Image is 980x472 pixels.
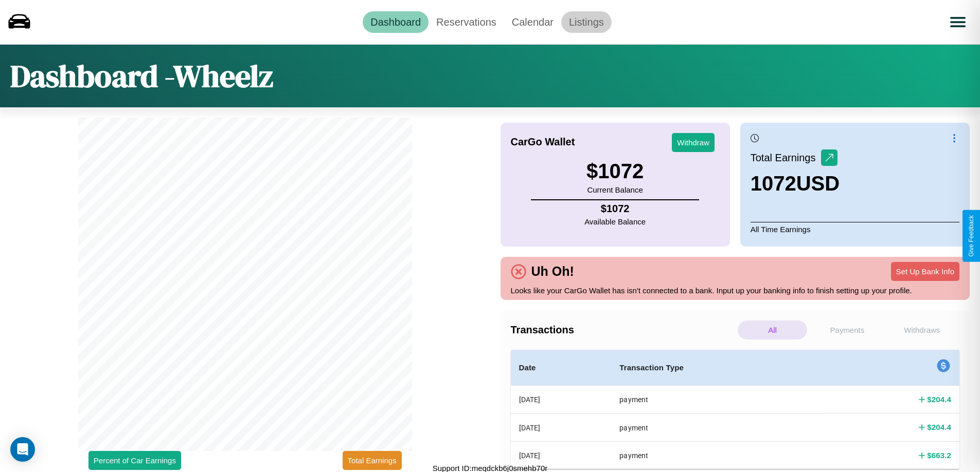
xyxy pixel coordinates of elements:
[968,215,975,257] div: Give Feedback
[504,11,561,33] a: Calendar
[10,55,273,97] h1: Dashboard - Wheelz
[429,11,504,33] a: Reservations
[561,11,612,33] a: Listings
[343,451,402,470] button: Total Earnings
[751,148,821,167] p: Total Earnings
[584,215,646,229] p: Available Balance
[619,362,816,374] h4: Transaction Type
[88,451,181,470] button: Percent of Car Earnings
[511,350,960,469] table: simple table
[751,172,840,195] h3: 1072 USD
[672,133,715,152] button: Withdraw
[511,442,612,469] th: [DATE]
[526,264,579,279] h4: Uh Oh!
[738,320,807,339] p: All
[586,160,644,183] h3: $ 1072
[812,320,882,339] p: Payments
[887,320,957,339] p: Withdraws
[943,8,972,36] button: Open menu
[519,362,603,374] h4: Date
[927,450,951,461] h4: $ 663.2
[511,386,612,414] th: [DATE]
[611,442,825,469] th: payment
[584,203,646,215] h4: $ 1072
[10,437,35,462] div: Open Intercom Messenger
[586,183,644,197] p: Current Balance
[363,11,429,33] a: Dashboard
[751,222,959,236] p: All Time Earnings
[511,324,735,336] h4: Transactions
[891,262,959,281] button: Set Up Bank Info
[511,413,612,441] th: [DATE]
[611,413,825,441] th: payment
[611,386,825,414] th: payment
[511,136,575,148] h4: CarGo Wallet
[511,284,960,297] p: Looks like your CarGo Wallet has isn't connected to a bank. Input up your banking info to finish ...
[927,394,951,405] h4: $ 204.4
[927,422,951,432] h4: $ 204.4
